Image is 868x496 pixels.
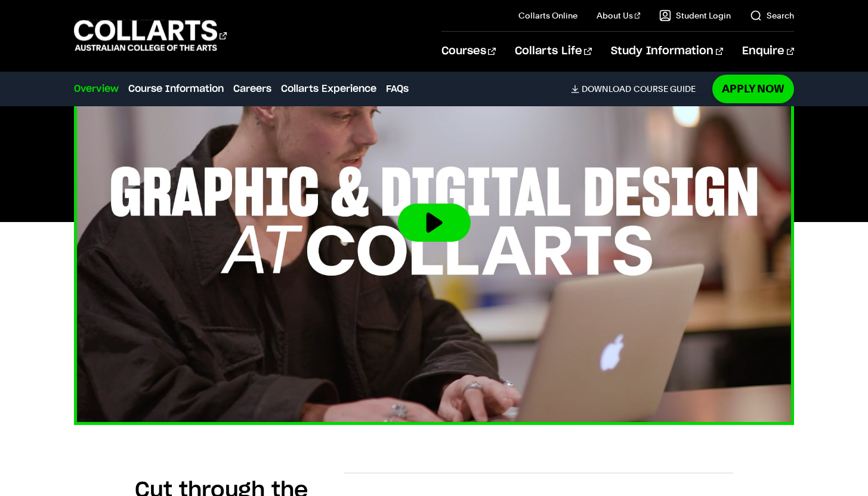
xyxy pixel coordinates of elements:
[518,10,577,21] a: Collarts Online
[74,82,119,96] a: Overview
[582,84,631,94] span: Download
[742,32,794,71] a: Enquire
[441,32,496,71] a: Courses
[128,82,224,96] a: Course Information
[597,10,641,21] a: About Us
[712,75,794,103] a: Apply Now
[74,19,227,53] div: Go to homepage
[386,82,409,96] a: FAQs
[233,82,271,96] a: Careers
[515,32,592,71] a: Collarts Life
[659,10,731,21] a: Student Login
[571,84,705,94] a: DownloadCourse Guide
[750,10,794,21] a: Search
[611,32,723,71] a: Study Information
[281,82,376,96] a: Collarts Experience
